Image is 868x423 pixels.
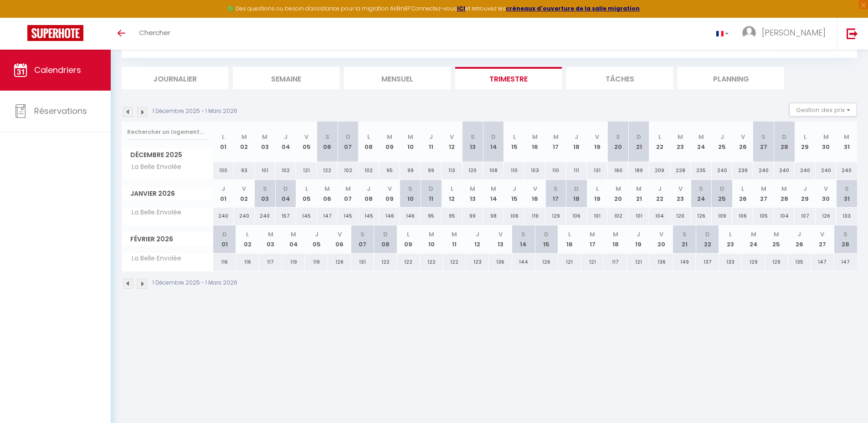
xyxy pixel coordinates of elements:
th: 15 [535,225,558,253]
th: 23 [719,225,742,253]
div: 108 [483,162,504,179]
div: 101 [255,162,276,179]
div: 122 [443,254,466,270]
div: 117 [259,254,282,270]
th: 14 [483,180,504,208]
abbr: M [408,133,413,141]
div: 136 [650,254,673,270]
abbr: S [554,184,558,193]
th: 18 [566,180,587,208]
div: 145 [296,208,317,224]
th: 09 [379,122,400,162]
abbr: L [451,184,453,193]
abbr: J [658,184,662,193]
th: 22 [649,180,670,208]
div: 121 [296,162,317,179]
div: 95 [442,208,462,224]
abbr: M [241,133,247,141]
div: 240 [234,208,255,224]
th: 07 [338,122,359,162]
th: 08 [359,122,380,162]
abbr: D [283,184,288,193]
th: 20 [608,180,629,208]
th: 28 [774,122,795,162]
abbr: M [678,133,683,141]
div: 240 [836,162,857,179]
th: 30 [816,180,837,208]
th: 04 [282,225,305,253]
div: 104 [649,208,670,224]
th: 23 [670,122,691,162]
th: 29 [795,180,816,208]
div: 133 [719,254,742,270]
th: 14 [483,122,504,162]
div: 107 [795,208,816,224]
abbr: L [596,184,599,193]
th: 26 [732,122,753,162]
th: 11 [443,225,466,253]
div: 93 [234,162,255,179]
li: Semaine [233,67,339,89]
div: 102 [608,208,629,224]
abbr: M [345,184,351,193]
abbr: J [575,133,578,141]
th: 16 [524,122,545,162]
div: 116 [236,254,259,270]
abbr: L [367,133,370,141]
th: 24 [691,122,712,162]
abbr: V [388,184,392,193]
div: 129 [765,254,788,270]
abbr: J [513,184,516,193]
div: 228 [670,162,691,179]
th: 03 [259,225,282,253]
abbr: L [513,133,516,141]
th: 10 [400,180,421,208]
span: Janvier 2026 [122,187,213,200]
th: 05 [296,180,317,208]
abbr: L [246,230,249,239]
a: ICI [457,5,465,12]
li: Planning [678,67,784,89]
li: Journalier [122,67,228,89]
div: 126 [691,208,712,224]
th: 06 [317,180,338,208]
th: 17 [545,180,566,208]
abbr: V [304,133,308,141]
th: 03 [255,180,276,208]
div: 102 [359,162,380,179]
abbr: S [521,230,525,239]
div: 106 [732,208,753,224]
abbr: M [532,133,538,141]
abbr: L [658,133,661,141]
div: 110 [545,162,566,179]
span: La Belle Envolée [123,254,184,264]
abbr: S [845,184,849,193]
div: 240 [213,208,234,224]
div: 106 [566,208,587,224]
img: logout [847,28,858,39]
div: 122 [317,162,338,179]
th: 02 [234,122,255,162]
th: 27 [811,225,834,253]
abbr: D [720,184,724,193]
th: 06 [328,225,351,253]
div: 101 [628,208,649,224]
div: 120 [462,162,483,179]
div: 101 [587,208,608,224]
div: 109 [712,208,733,224]
div: 209 [649,162,670,179]
abbr: M [324,184,330,193]
div: 113 [442,162,462,179]
th: 15 [504,180,525,208]
abbr: M [291,230,296,239]
abbr: M [429,230,434,239]
th: 29 [795,122,816,162]
abbr: J [797,230,801,239]
li: Tâches [566,67,673,89]
abbr: S [408,184,412,193]
th: 28 [834,225,857,253]
th: 07 [351,225,374,253]
div: 146 [379,208,400,224]
div: 147 [811,254,834,270]
div: 111 [566,162,587,179]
